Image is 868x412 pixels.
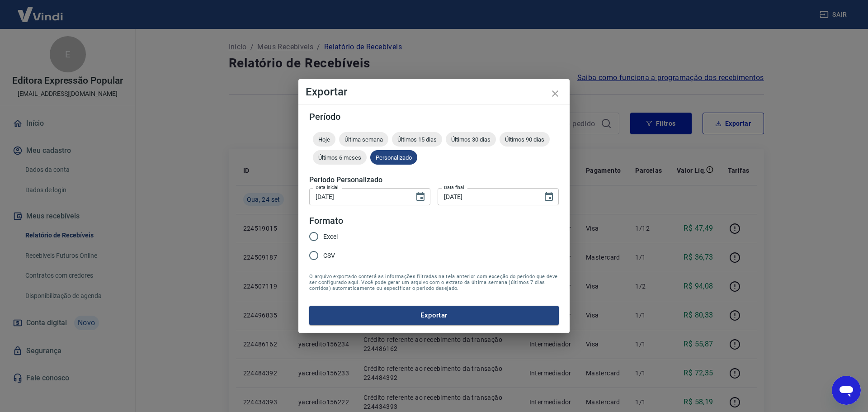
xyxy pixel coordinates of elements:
iframe: Botão para abrir a janela de mensagens [832,376,861,405]
button: Exportar [309,306,559,325]
div: Personalizado [370,150,417,165]
h4: Exportar [306,86,562,97]
span: Personalizado [370,154,417,161]
input: DD/MM/YYYY [438,188,536,205]
div: Últimos 30 dias [446,132,496,147]
h5: Período [309,112,559,121]
h5: Período Personalizado [309,175,559,185]
span: Excel [323,232,338,242]
span: Últimos 15 dias [392,136,442,143]
div: Última semana [339,132,388,147]
span: Últimos 90 dias [500,136,550,143]
label: Data inicial [316,184,339,191]
input: DD/MM/YYYY [309,188,408,205]
span: Últimos 30 dias [446,136,496,143]
span: Últimos 6 meses [313,154,367,161]
div: Hoje [313,132,335,147]
span: O arquivo exportado conterá as informações filtradas na tela anterior com exceção do período que ... [309,274,559,291]
span: CSV [323,251,335,260]
span: Hoje [313,136,335,143]
legend: Formato [309,214,343,227]
label: Data final [444,184,464,191]
div: Últimos 90 dias [500,132,550,147]
div: Últimos 6 meses [313,150,367,165]
button: Choose date, selected date is 24 de set de 2025 [411,188,429,206]
span: Última semana [339,136,388,143]
button: close [544,83,566,104]
button: Choose date, selected date is 24 de set de 2025 [540,188,558,206]
div: Últimos 15 dias [392,132,442,147]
